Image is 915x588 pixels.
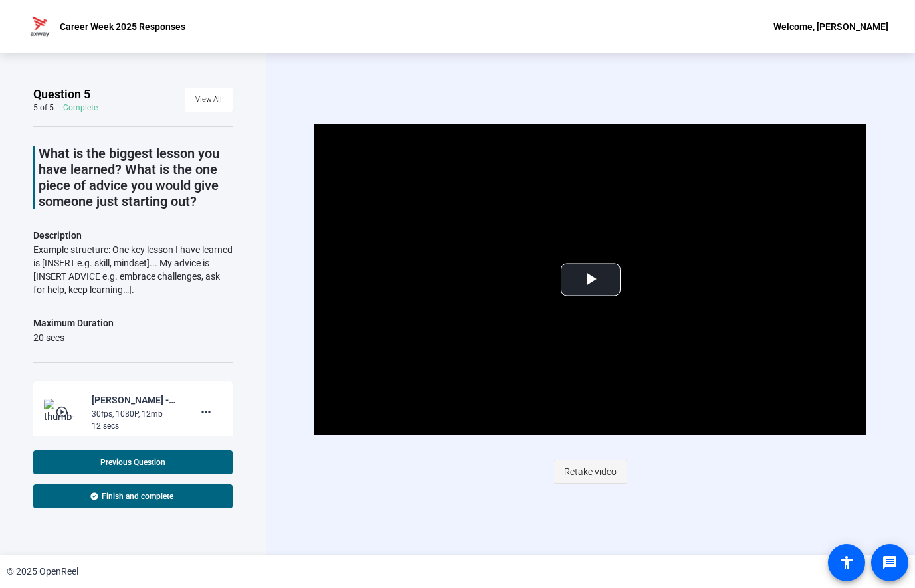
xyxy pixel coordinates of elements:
[102,491,173,502] span: Finish and complete
[839,555,855,571] mat-icon: accessibility
[198,404,214,420] mat-icon: more_horiz
[33,243,233,296] div: Example structure: One key lesson I have learned is [INSERT e.g. skill, mindset]... My advice is ...
[39,146,233,209] p: What is the biggest lesson you have learned? What is the one piece of advice you would give someo...
[33,102,54,113] div: 5 of 5
[33,484,233,508] button: Finish and complete
[554,460,627,484] button: Retake video
[33,450,233,474] button: Previous Question
[33,315,114,331] div: Maximum Duration
[773,19,888,35] div: Welcome, [PERSON_NAME]
[882,555,898,571] mat-icon: message
[33,227,233,243] p: Description
[100,458,165,467] span: Previous Question
[44,399,83,425] img: thumb-nail
[92,420,181,432] div: 12 secs
[185,88,233,112] button: View All
[33,331,114,344] div: 20 secs
[55,405,71,419] mat-icon: play_circle_outline
[27,13,53,40] img: OpenReel logo
[314,124,866,435] div: Video Player
[7,565,78,579] div: © 2025 OpenReel
[92,392,181,408] div: [PERSON_NAME] -Career Week 2025-Career Week 2025 Responses-1760043449539-webcam
[63,102,98,113] div: Complete
[60,19,185,35] p: Career Week 2025 Responses
[561,263,621,296] button: Play Video
[33,86,90,102] span: Question 5
[92,408,181,420] div: 30fps, 1080P, 12mb
[564,459,617,484] span: Retake video
[195,90,222,110] span: View All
